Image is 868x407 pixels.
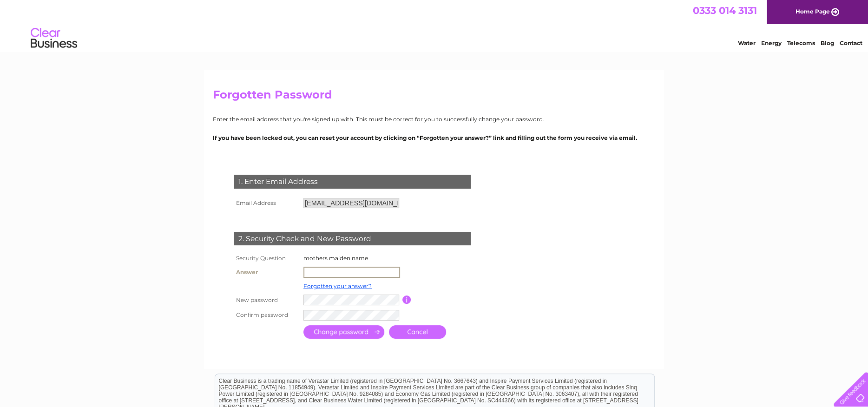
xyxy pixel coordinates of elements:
[30,24,78,53] img: logo.png
[231,196,301,210] th: Email Address
[761,39,782,46] a: Energy
[213,115,655,124] p: Enter the email address that you're signed up with. This must be correct for you to successfully ...
[693,5,757,16] a: 0333 014 3131
[840,39,862,46] a: Contact
[215,5,654,45] div: Clear Business is a trading name of Verastar Limited (registered in [GEOGRAPHIC_DATA] No. 3667643...
[303,282,372,289] a: Forgotten your answer?
[231,252,301,264] th: Security Question
[234,232,471,246] div: 2. Security Check and New Password
[821,39,834,46] a: Blog
[234,175,471,189] div: 1. Enter Email Address
[402,295,411,304] input: Information
[389,325,446,339] a: Cancel
[213,133,655,142] p: If you have been locked out, you can reset your account by clicking on “Forgotten your answer?” l...
[231,292,301,308] th: New password
[231,308,301,323] th: Confirm password
[738,39,756,46] a: Water
[213,88,655,106] h2: Forgotten Password
[787,39,815,46] a: Telecoms
[303,255,368,262] label: mothers maiden name
[231,264,301,280] th: Answer
[303,325,384,339] input: Submit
